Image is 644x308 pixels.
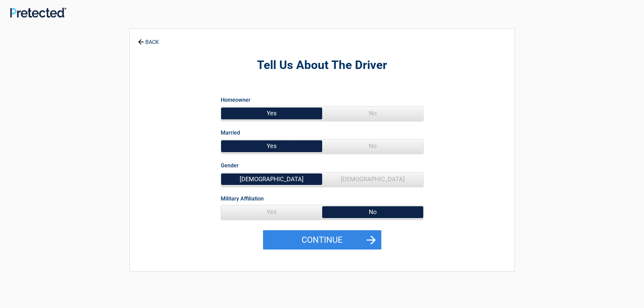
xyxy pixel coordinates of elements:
[263,230,381,250] button: Continue
[221,194,264,203] label: Military Affiliation
[322,172,423,186] span: [DEMOGRAPHIC_DATA]
[137,33,160,45] a: BACK
[221,161,239,170] label: Gender
[221,128,240,137] label: Married
[221,205,322,219] span: Yes
[221,139,322,153] span: Yes
[221,106,322,120] span: Yes
[322,205,423,219] span: No
[221,172,322,186] span: [DEMOGRAPHIC_DATA]
[167,57,477,73] h2: Tell Us About The Driver
[322,139,423,153] span: No
[322,106,423,120] span: No
[221,95,251,104] label: Homeowner
[10,7,66,18] img: Main Logo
